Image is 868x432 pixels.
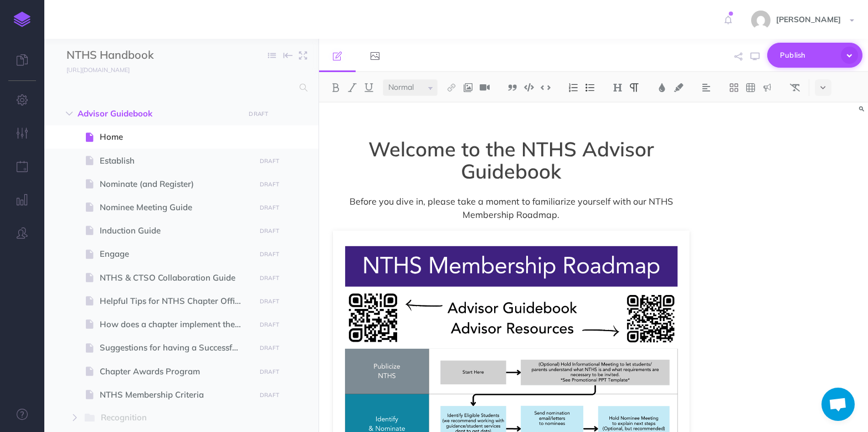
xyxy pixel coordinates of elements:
[790,83,800,92] img: Clear styles button
[78,107,238,120] span: Advisor Guidebook
[101,411,235,425] span: Recognition
[674,83,684,92] img: Text background color button
[260,157,279,165] small: DRAFT
[256,248,284,261] button: DRAFT
[568,83,578,92] img: Ordered list button
[100,294,252,308] span: Helpful Tips for NTHS Chapter Officers
[333,195,690,221] span: Before you dive in, please take a moment to familiarize yourself with our NTHS Membership Roadmap.
[100,177,252,191] span: Nominate (and Register)
[260,298,279,305] small: DRAFT
[746,83,756,92] img: Create table button
[613,83,623,92] img: Headings dropdown button
[245,108,273,120] button: DRAFT
[771,14,846,24] span: [PERSON_NAME]
[100,224,252,237] span: Induction Guide
[100,247,252,261] span: Engage
[364,83,374,92] img: Underline button
[347,83,357,92] img: Italic button
[260,368,279,375] small: DRAFT
[446,83,456,92] img: Link button
[260,227,279,235] small: DRAFT
[260,392,279,399] small: DRAFT
[260,344,279,352] small: DRAFT
[260,181,279,188] small: DRAFT
[463,83,473,92] img: Add image button
[256,342,284,354] button: DRAFT
[260,321,279,328] small: DRAFT
[256,389,284,401] button: DRAFT
[507,83,517,92] img: Blockquote button
[256,318,284,331] button: DRAFT
[260,251,279,258] small: DRAFT
[260,275,279,282] small: DRAFT
[100,201,252,214] span: Nominee Meeting Guide
[66,66,130,74] small: [URL][DOMAIN_NAME]
[751,11,771,30] img: e15ca27c081d2886606c458bc858b488.jpg
[44,64,141,75] a: [URL][DOMAIN_NAME]
[541,83,551,92] img: Inline code button
[524,83,534,92] img: Code block button
[260,204,279,211] small: DRAFT
[331,83,341,92] img: Bold button
[333,138,690,182] span: Welcome to the NTHS Advisor Guidebook
[100,341,252,354] span: Suggestions for having a Successful Chapter
[821,388,855,421] a: Open chat
[256,365,284,378] button: DRAFT
[780,47,835,64] span: Publish
[100,130,252,144] span: Home
[762,83,772,92] img: Callout dropdown menu button
[256,225,284,237] button: DRAFT
[66,78,293,98] input: Search
[100,365,252,378] span: Chapter Awards Program
[249,110,268,118] small: DRAFT
[585,83,595,92] img: Unordered list button
[256,155,284,167] button: DRAFT
[657,83,667,92] img: Text color button
[100,318,252,331] span: How does a chapter implement the Core Four Objectives?
[629,83,639,92] img: Paragraph button
[256,178,284,191] button: DRAFT
[701,83,711,92] img: Alignment dropdown menu button
[767,43,862,68] button: Publish
[100,154,252,167] span: Establish
[100,271,252,284] span: NTHS & CTSO Collaboration Guide
[14,12,30,27] img: logo-mark.svg
[100,388,252,401] span: NTHS Membership Criteria
[256,272,284,284] button: DRAFT
[480,83,490,92] img: Add video button
[256,201,284,214] button: DRAFT
[256,295,284,308] button: DRAFT
[66,47,197,64] input: Documentation Name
